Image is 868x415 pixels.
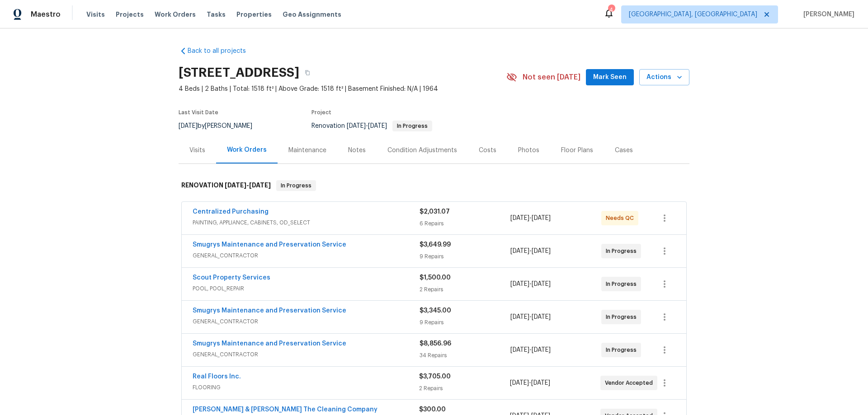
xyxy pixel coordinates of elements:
[479,146,496,155] div: Costs
[311,123,432,129] span: Renovation
[288,146,326,155] div: Maintenance
[368,123,387,129] span: [DATE]
[249,182,271,188] span: [DATE]
[605,378,656,387] span: Vendor Accepted
[193,383,419,392] span: FLOORING
[155,10,196,19] span: Work Orders
[606,214,637,223] span: Needs QC
[420,285,510,294] div: 2 Repairs
[420,219,510,228] div: 6 Repairs
[608,5,614,14] div: 4
[523,73,580,82] span: Not seen [DATE]
[193,308,346,314] a: Smugrys Maintenance and Preservation Service
[510,312,551,322] span: -
[800,10,854,19] span: [PERSON_NAME]
[639,69,689,86] button: Actions
[532,347,551,353] span: [DATE]
[193,340,346,347] a: Smugrys Maintenance and Preservation Service
[31,10,61,19] span: Maestro
[510,215,529,221] span: [DATE]
[348,146,366,155] div: Notes
[561,146,593,155] div: Floor Plans
[283,10,341,19] span: Geo Assignments
[532,215,551,221] span: [DATE]
[179,84,506,93] span: 4 Beds | 2 Baths | Total: 1518 ft² | Above Grade: 1518 ft² | Basement Finished: N/A | 1964
[116,10,144,19] span: Projects
[615,146,633,155] div: Cases
[606,312,640,322] span: In Progress
[189,146,205,155] div: Visits
[347,123,366,129] span: [DATE]
[606,247,640,256] span: In Progress
[532,314,551,320] span: [DATE]
[193,317,420,326] span: GENERAL_CONTRACTOR
[510,214,551,223] span: -
[646,72,682,83] span: Actions
[393,123,431,129] span: In Progress
[510,347,529,353] span: [DATE]
[277,181,315,190] span: In Progress
[181,180,271,191] h6: RENOVATION
[586,69,634,86] button: Mark Seen
[193,406,377,413] a: [PERSON_NAME] & [PERSON_NAME] The Cleaning Company
[193,373,241,380] a: Real Floors Inc.
[531,380,550,386] span: [DATE]
[419,373,451,380] span: $3,705.00
[225,182,246,188] span: [DATE]
[193,284,420,293] span: POOL, POOL_REPAIR
[510,314,529,320] span: [DATE]
[420,252,510,261] div: 9 Repairs
[419,384,509,393] div: 2 Repairs
[593,72,627,83] span: Mark Seen
[510,281,529,287] span: [DATE]
[179,121,263,131] div: by [PERSON_NAME]
[179,171,689,200] div: RENOVATION [DATE]-[DATE]In Progress
[236,10,272,19] span: Properties
[86,10,105,19] span: Visits
[420,209,450,215] span: $2,031.07
[193,275,270,281] a: Scout Property Services
[193,218,420,227] span: PAINTING, APPLIANCE, CABINETS, OD_SELECT
[179,68,299,77] h2: [STREET_ADDRESS]
[179,123,198,129] span: [DATE]
[510,380,529,386] span: [DATE]
[193,209,269,215] a: Centralized Purchasing
[193,242,346,248] a: Smugrys Maintenance and Preservation Service
[518,146,539,155] div: Photos
[420,351,510,360] div: 34 Repairs
[193,251,420,260] span: GENERAL_CONTRACTOR
[207,11,226,18] span: Tasks
[606,345,640,354] span: In Progress
[532,281,551,287] span: [DATE]
[420,275,451,281] span: $1,500.00
[420,318,510,327] div: 9 Repairs
[227,145,267,154] div: Work Orders
[299,65,316,81] button: Copy Address
[419,406,446,413] span: $300.00
[347,123,387,129] span: -
[225,182,271,188] span: -
[510,280,551,289] span: -
[179,110,218,115] span: Last Visit Date
[420,242,451,248] span: $3,649.99
[510,247,551,256] span: -
[629,10,757,19] span: [GEOGRAPHIC_DATA], [GEOGRAPHIC_DATA]
[510,345,551,354] span: -
[510,378,550,387] span: -
[510,248,529,254] span: [DATE]
[532,248,551,254] span: [DATE]
[311,110,331,115] span: Project
[193,350,420,359] span: GENERAL_CONTRACTOR
[179,47,265,56] a: Back to all projects
[420,308,451,314] span: $3,345.00
[420,340,451,347] span: $8,856.96
[606,280,640,289] span: In Progress
[387,146,457,155] div: Condition Adjustments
